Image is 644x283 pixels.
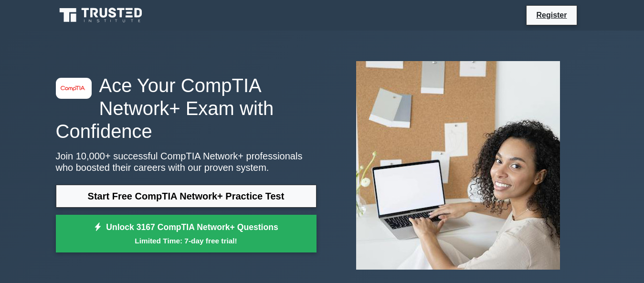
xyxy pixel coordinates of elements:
small: Limited Time: 7-day free trial! [68,235,305,246]
h1: Ace Your CompTIA Network+ Exam with Confidence [56,74,317,143]
a: Register [530,9,572,21]
p: Join 10,000+ successful CompTIA Network+ professionals who boosted their careers with our proven ... [56,150,317,173]
a: Start Free CompTIA Network+ Practice Test [56,185,317,208]
a: Unlock 3167 CompTIA Network+ QuestionsLimited Time: 7-day free trial! [56,215,317,253]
